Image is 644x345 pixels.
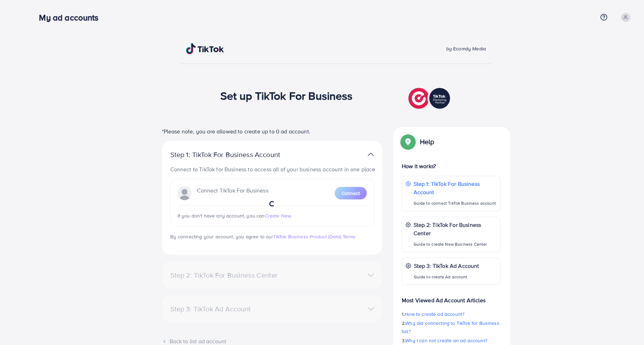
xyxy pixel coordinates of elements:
[402,290,500,304] p: Most Viewed Ad Account Articles
[402,135,414,148] img: Popup guide
[405,311,464,318] span: How to create ad account?
[402,310,500,318] p: 1.
[414,262,479,270] p: Step 3: TikTok Ad Account
[414,240,497,248] p: Guide to create New Business Center
[402,162,500,170] p: How it works?
[414,180,497,196] p: Step 1: TikTok For Business Account
[420,138,434,146] p: Help
[402,336,500,345] p: 3.
[446,45,486,52] span: by Ecomdy Media
[408,86,452,110] img: TikTok partner
[220,89,353,102] h1: Set up TikTok For Business
[414,273,479,281] p: Guide to create Ad account
[414,221,497,237] p: Step 2: TikTok For Business Center
[402,320,499,335] span: Why did connecting to TikTok for Business fail?
[402,319,500,336] p: 2.
[405,337,487,344] span: Why I can not create an ad account?
[368,149,374,159] img: TikTok partner
[186,43,224,54] img: TikTok
[170,150,302,159] p: Step 1: TikTok For Business Account
[162,127,382,135] p: *Please note, you are allowed to create up to 0 ad account.
[39,13,104,23] h3: My ad accounts
[414,199,497,207] p: Guide to connect TikTok Business account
